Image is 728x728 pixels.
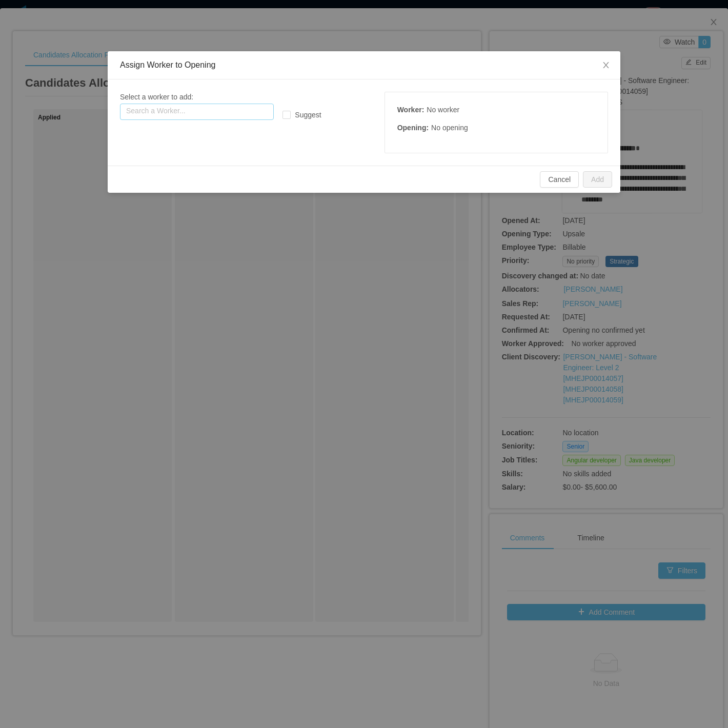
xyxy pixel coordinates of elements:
span: No opening [431,124,468,132]
strong: Worker : [397,106,424,114]
button: Close [592,51,620,80]
button: Cancel [540,171,579,188]
span: Suggest [291,111,325,119]
i: icon: close [602,61,610,69]
button: Add [583,171,612,188]
div: Assign Worker to Opening [120,59,608,71]
span: No worker [427,106,459,114]
strong: Opening : [397,124,429,132]
span: Select a worker to add: [120,93,193,101]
